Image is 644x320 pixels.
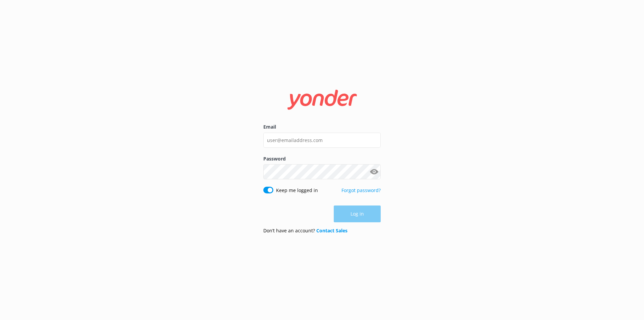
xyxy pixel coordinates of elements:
[276,187,318,194] label: Keep me logged in
[263,155,381,163] label: Password
[316,227,347,234] a: Contact Sales
[263,133,381,148] input: user@emailaddress.com
[367,165,381,179] button: Show password
[263,227,347,234] p: Don’t have an account?
[341,187,381,193] a: Forgot password?
[263,123,381,131] label: Email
